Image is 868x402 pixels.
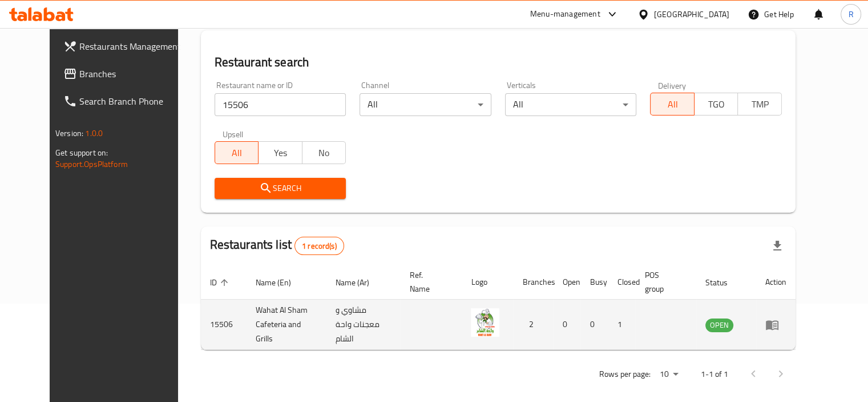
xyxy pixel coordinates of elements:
[263,145,298,161] span: Yes
[247,300,326,350] td: Wahat Al Sham Cafeteria and Grills
[513,300,553,350] td: 2
[220,145,255,161] span: All
[307,145,342,161] span: No
[608,265,635,300] th: Closed
[79,39,185,53] span: Restaurants Management
[699,96,734,113] span: TGO
[705,319,733,332] div: OPEN
[742,96,777,113] span: TMP
[553,265,580,300] th: Open
[530,7,600,21] div: Menu-management
[705,319,733,332] span: OPEN
[580,300,608,350] td: 0
[650,93,695,116] button: All
[658,81,687,89] label: Delivery
[737,93,782,116] button: TMP
[326,300,400,350] td: مشاوي و معجنات واحة الشام
[215,178,346,199] button: Search
[654,8,729,21] div: [GEOGRAPHIC_DATA]
[258,141,302,164] button: Yes
[513,265,553,300] th: Branches
[201,300,247,350] td: 15506
[655,96,690,113] span: All
[505,93,637,116] div: All
[294,237,344,255] div: Total records count
[224,181,337,196] span: Search
[580,265,608,300] th: Busy
[54,60,195,87] a: Branches
[608,300,635,350] td: 1
[644,268,683,296] span: POS group
[701,367,728,381] p: 1-1 of 1
[201,265,796,350] table: enhanced table
[756,265,796,300] th: Action
[85,126,103,141] span: 1.0.0
[210,236,344,255] h2: Restaurants list
[764,232,791,260] div: Export file
[694,93,738,116] button: TGO
[55,126,83,141] span: Version:
[215,54,782,71] h2: Restaurant search
[295,241,344,252] span: 1 record(s)
[360,93,491,116] div: All
[302,141,346,164] button: No
[210,276,232,289] span: ID
[655,366,683,383] div: Rows per page:
[848,8,853,21] span: R
[462,265,513,300] th: Logo
[55,145,108,160] span: Get support on:
[54,87,195,115] a: Search Branch Phone
[256,276,306,289] span: Name (En)
[223,130,244,138] label: Upsell
[215,93,346,116] input: Search for restaurant name or ID..
[471,308,499,337] img: Wahat Al Sham Cafeteria and Grills
[54,33,195,60] a: Restaurants Management
[79,67,185,81] span: Branches
[215,141,259,164] button: All
[599,367,651,381] p: Rows per page:
[55,157,128,172] a: Support.OpsPlatform
[335,276,383,289] span: Name (Ar)
[705,276,742,289] span: Status
[79,94,185,108] span: Search Branch Phone
[553,300,580,350] td: 0
[409,268,448,296] span: Ref. Name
